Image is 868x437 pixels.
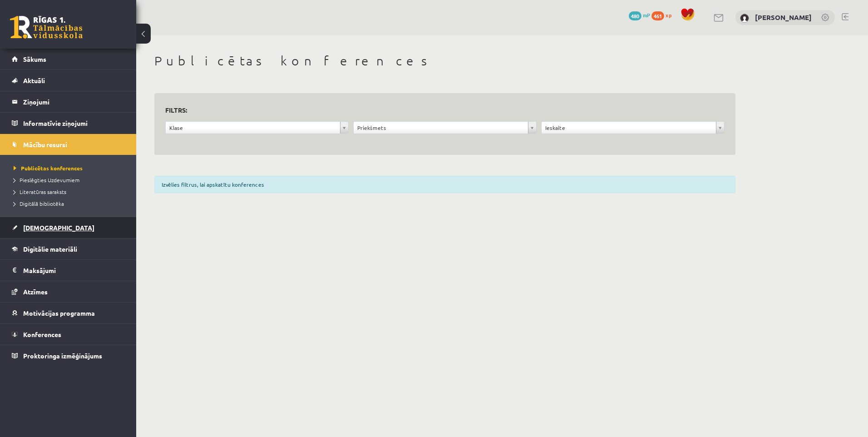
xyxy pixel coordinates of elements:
[23,309,95,317] span: Motivācijas programma
[12,113,125,134] a: Informatīvie ziņojumi
[12,217,125,238] a: [DEMOGRAPHIC_DATA]
[12,345,125,366] a: Proktoringa izmēģinājums
[740,14,749,23] img: Gļebs Kamašins
[12,70,125,91] a: Aktuāli
[545,122,712,134] span: Ieskaite
[12,238,125,259] a: Digitālie materiāli
[14,200,64,207] span: Digitālā bibliotēka
[12,91,125,112] a: Ziņojumi
[14,188,127,196] a: Literatūras saraksts
[12,303,125,323] a: Motivācijas programma
[14,176,79,184] span: Pieslēgties Uzdevumiem
[643,11,650,19] span: mP
[14,164,127,172] a: Publicētas konferences
[14,188,66,195] span: Literatūras saraksts
[10,16,83,39] a: Rīgas 1. Tālmācības vidusskola
[23,330,61,338] span: Konferences
[629,11,641,20] span: 480
[12,134,125,155] a: Mācību resursi
[357,122,524,134] span: Priekšmets
[14,176,127,184] a: Pieslēgties Uzdevumiem
[166,122,348,134] a: Klase
[542,122,724,134] a: Ieskaite
[12,260,125,281] a: Maksājumi
[154,53,735,69] h1: Publicētas konferences
[651,11,664,20] span: 461
[14,164,83,172] span: Publicētas konferences
[354,122,536,134] a: Priekšmets
[23,91,125,112] legend: Ziņojumi
[14,199,127,208] a: Digitālā bibliotēka
[23,55,46,63] span: Sākums
[12,281,125,302] a: Atzīmes
[23,260,125,281] legend: Maksājumi
[666,11,671,19] span: xp
[23,140,67,149] span: Mācību resursi
[755,13,812,22] a: [PERSON_NAME]
[23,288,48,296] span: Atzīmes
[165,104,714,116] h3: Filtrs:
[23,245,77,253] span: Digitālie materiāli
[629,11,650,19] a: 480 mP
[169,122,336,134] span: Klase
[23,352,102,360] span: Proktoringa izmēģinājums
[12,324,125,345] a: Konferences
[23,113,125,134] legend: Informatīvie ziņojumi
[23,76,45,84] span: Aktuāli
[12,49,125,70] a: Sākums
[23,223,94,232] span: [DEMOGRAPHIC_DATA]
[154,176,735,193] div: Izvēlies filtrus, lai apskatītu konferences
[651,11,676,19] a: 461 xp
